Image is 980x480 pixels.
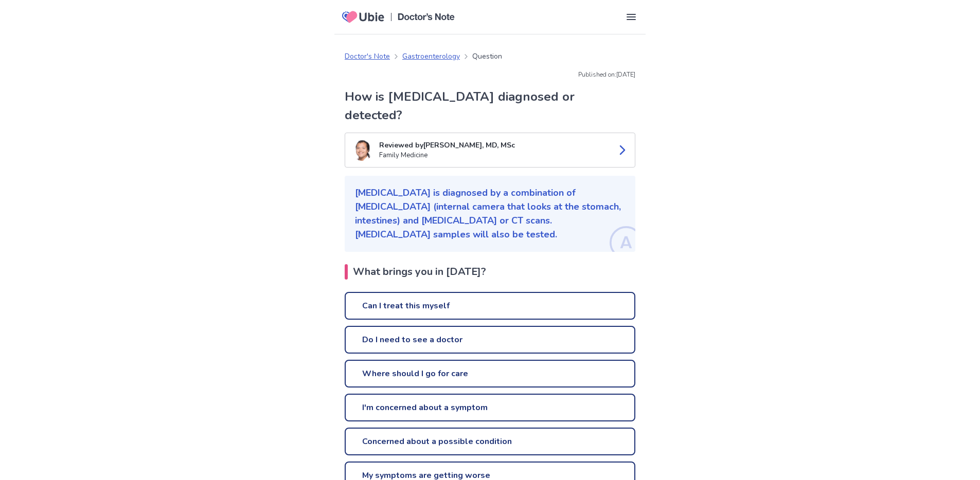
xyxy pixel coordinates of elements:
[345,428,635,455] a: Concerned about a possible condition
[345,87,635,124] h1: How is [MEDICAL_DATA] diagnosed or detected?
[345,326,635,354] a: Do I need to see a doctor
[472,51,502,62] p: Question
[345,133,635,168] a: Kenji TaylorReviewed by[PERSON_NAME], MD, MScFamily Medicine
[345,292,635,320] a: Can I treat this myself
[345,264,635,280] h2: What brings you in [DATE]?
[379,140,608,151] p: Reviewed by [PERSON_NAME], MD, MSc
[345,51,390,62] a: Doctor's Note
[379,151,608,161] p: Family Medicine
[345,51,502,62] nav: breadcrumb
[398,13,455,21] img: Doctors Note Logo
[402,51,460,62] a: Gastroenterology
[345,394,635,421] a: I'm concerned about a symptom
[345,70,635,79] p: Published on: [DATE]
[345,360,635,387] a: Where should I go for care
[355,186,625,242] p: [MEDICAL_DATA] is diagnosed by a combination of [MEDICAL_DATA] (internal camera that looks at the...
[351,139,373,161] img: Kenji Taylor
